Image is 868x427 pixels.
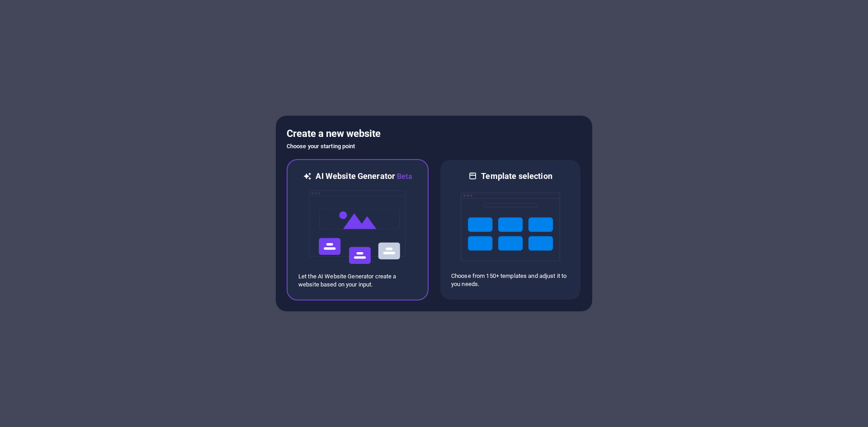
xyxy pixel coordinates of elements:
[439,159,581,300] div: Template selectionChoose from 150+ templates and adjust it to you needs.
[298,272,417,289] p: Let the AI Website Generator create a website based on your input.
[287,141,581,152] h6: Choose your starting point
[308,182,407,272] img: ai
[451,272,570,288] p: Choose from 150+ templates and adjust it to you needs.
[395,172,412,181] span: Beta
[287,127,581,141] h5: Create a new website
[481,171,552,182] h6: Template selection
[316,171,412,182] h6: AI Website Generator
[287,159,429,300] div: AI Website GeneratorBetaaiLet the AI Website Generator create a website based on your input.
